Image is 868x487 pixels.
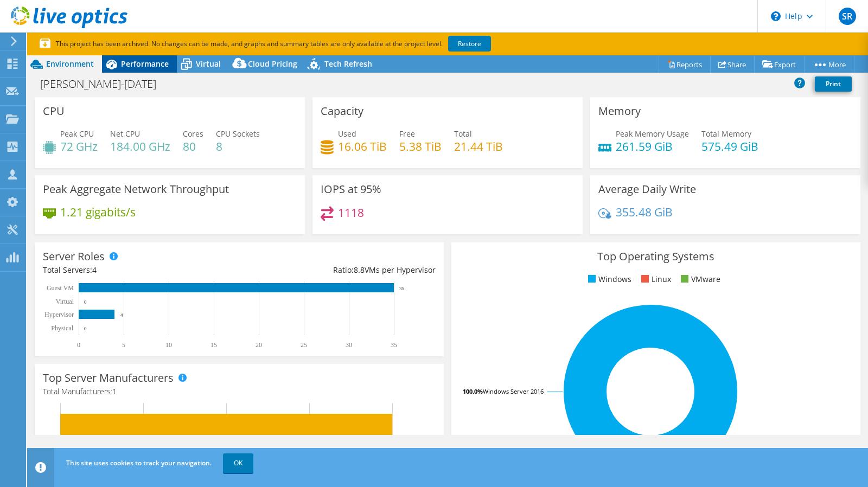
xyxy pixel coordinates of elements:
[391,341,397,349] text: 35
[44,311,74,318] text: Hypervisor
[459,251,852,262] h3: Top Operating Systems
[463,387,483,395] tspan: 100.0%
[183,129,203,139] span: Cores
[710,56,755,73] a: Share
[399,140,442,152] h4: 5.38 TiB
[678,273,720,285] li: VMware
[43,251,105,262] h3: Server Roles
[399,129,415,139] span: Free
[66,458,212,467] span: This site uses cookies to track your navigation.
[701,129,751,139] span: Total Memory
[120,312,123,318] text: 4
[60,206,136,218] h4: 1.21 gigabits/s
[43,183,229,195] h3: Peak Aggregate Network Throughput
[165,341,172,349] text: 10
[616,129,689,139] span: Peak Memory Usage
[223,453,253,473] a: OK
[256,341,262,349] text: 20
[338,129,356,139] span: Used
[324,59,372,69] span: Tech Refresh
[121,59,169,69] span: Performance
[454,140,503,152] h4: 21.44 TiB
[301,341,307,349] text: 25
[771,11,781,21] svg: \n
[43,372,174,384] h3: Top Server Manufacturers
[84,326,87,331] text: 0
[639,273,671,285] li: Linux
[110,140,170,152] h4: 184.00 GHz
[248,59,297,69] span: Cloud Pricing
[804,56,854,73] a: More
[354,265,365,275] span: 8.8
[321,105,363,117] h3: Capacity
[51,324,73,332] text: Physical
[754,56,805,73] a: Export
[60,140,98,152] h4: 72 GHz
[43,105,65,117] h3: CPU
[338,140,387,152] h4: 16.06 TiB
[216,129,260,139] span: CPU Sockets
[598,183,696,195] h3: Average Daily Write
[239,264,436,276] div: Ratio: VMs per Hypervisor
[112,386,117,396] span: 1
[210,341,217,349] text: 15
[448,36,491,52] a: Restore
[815,76,852,92] a: Print
[46,59,94,69] span: Environment
[77,341,80,349] text: 0
[43,386,436,398] h4: Total Manufacturers:
[338,207,364,219] h4: 1118
[40,38,571,50] p: This project has been archived. No changes can be made, and graphs and summary tables are only av...
[43,264,239,276] div: Total Servers:
[60,129,94,139] span: Peak CPU
[454,129,472,139] span: Total
[56,298,74,305] text: Virtual
[216,140,260,152] h4: 8
[616,206,673,218] h4: 355.48 GiB
[122,341,125,349] text: 5
[196,59,221,69] span: Virtual
[84,299,87,305] text: 0
[598,105,641,117] h3: Memory
[47,284,74,292] text: Guest VM
[616,140,689,152] h4: 261.59 GiB
[346,341,352,349] text: 30
[483,387,544,395] tspan: Windows Server 2016
[659,56,711,73] a: Reports
[35,78,173,90] h1: [PERSON_NAME]-[DATE]
[585,273,631,285] li: Windows
[399,286,405,291] text: 35
[321,183,381,195] h3: IOPS at 95%
[110,129,140,139] span: Net CPU
[183,140,203,152] h4: 80
[92,265,97,275] span: 4
[839,8,856,25] span: SR
[701,140,758,152] h4: 575.49 GiB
